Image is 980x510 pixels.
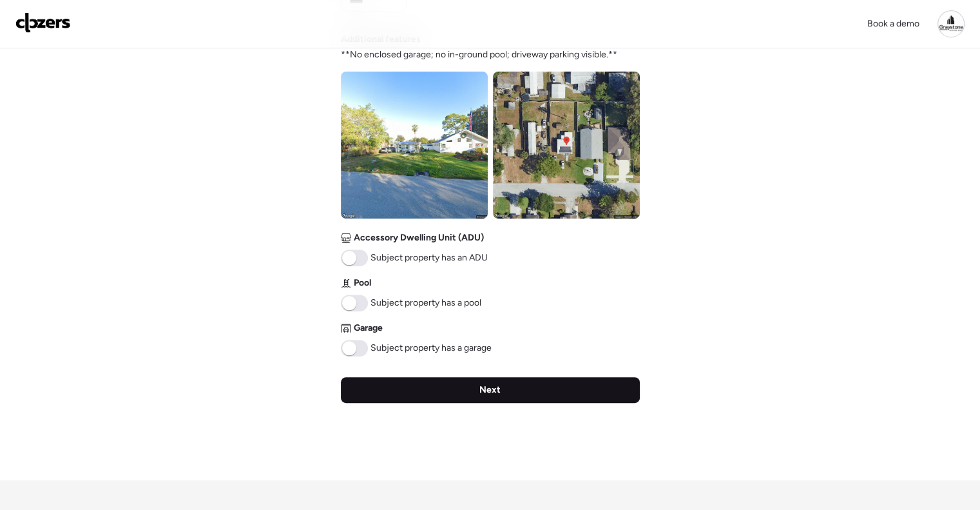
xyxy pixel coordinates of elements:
span: Subject property has a pool [370,297,481,309]
span: Book a demo [867,18,919,29]
span: Accessory Dwelling Unit (ADU) [354,231,484,244]
img: Logo [15,12,71,33]
span: Garage [354,322,383,335]
span: Next [479,384,501,397]
span: Pool [354,277,371,289]
span: **No enclosed garage; no in-ground pool; driveway parking visible.** [341,48,617,61]
span: Subject property has a garage [370,342,492,355]
span: Subject property has an ADU [370,251,488,264]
